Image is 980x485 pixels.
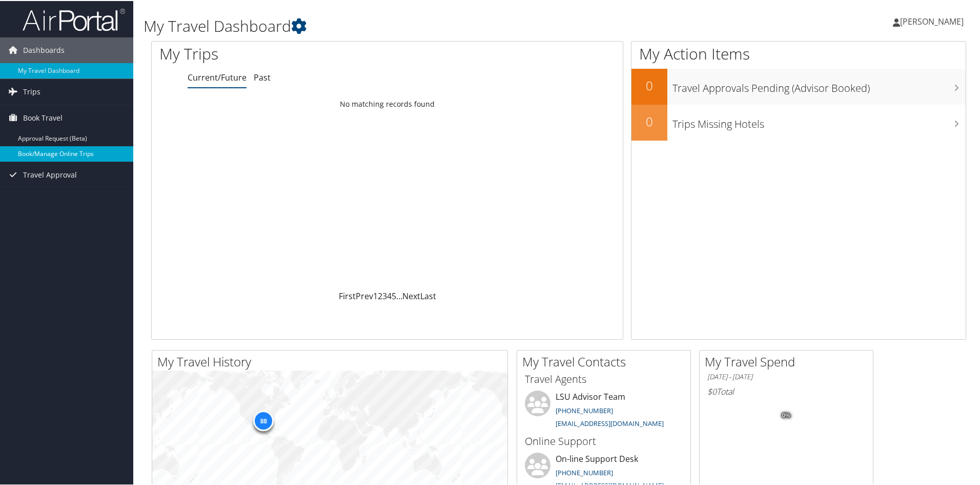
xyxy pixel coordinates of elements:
a: Last [420,289,436,301]
a: [PHONE_NUMBER] [556,467,613,476]
h3: Online Support [525,433,683,448]
h6: [DATE] - [DATE] [707,371,865,381]
tspan: 0% [782,412,790,418]
a: Past [254,71,271,82]
span: [PERSON_NAME] [900,15,964,26]
h1: My Action Items [631,42,966,64]
td: No matching records found [152,94,623,112]
a: 4 [387,289,392,301]
a: Prev [356,289,373,301]
h3: Travel Approvals Pending (Advisor Booked) [672,75,966,94]
h2: My Travel Spend [705,352,873,370]
a: First [339,289,356,301]
h3: Travel Agents [525,371,683,385]
img: airportal-logo.png [23,7,125,31]
span: Trips [23,78,40,104]
h2: My Travel History [157,352,507,370]
h2: My Travel Contacts [522,352,690,370]
span: … [396,289,402,301]
span: Dashboards [23,36,65,62]
h3: Trips Missing Hotels [672,111,966,130]
a: 0Trips Missing Hotels [631,104,966,140]
h1: My Travel Dashboard [144,14,697,36]
a: [PHONE_NUMBER] [556,405,613,414]
a: 1 [373,289,378,301]
h6: Total [707,385,865,396]
h1: My Trips [159,42,419,64]
span: Travel Approval [23,161,77,187]
a: 2 [378,289,382,301]
a: Current/Future [188,71,247,82]
a: [PERSON_NAME] [893,5,974,36]
a: Next [402,289,420,301]
a: 3 [382,289,387,301]
a: 5 [392,289,396,301]
div: 88 [253,410,274,430]
h2: 0 [631,76,667,93]
li: LSU Advisor Team [520,390,688,432]
span: $0 [707,385,717,396]
h2: 0 [631,112,667,129]
a: 0Travel Approvals Pending (Advisor Booked) [631,68,966,104]
span: Book Travel [23,104,63,130]
a: [EMAIL_ADDRESS][DOMAIN_NAME] [556,418,664,427]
